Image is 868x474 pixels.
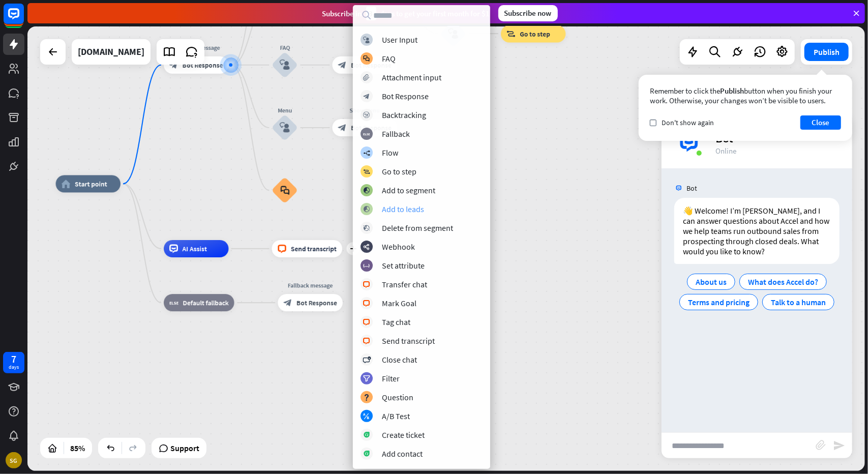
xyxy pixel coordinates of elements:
div: Send transcript [382,336,435,346]
div: A/B Test [382,411,410,421]
span: Go to step [520,29,550,38]
span: Talk to a human [771,297,826,307]
span: About us [696,277,727,287]
div: Add to segment [382,185,435,195]
div: User Input [382,35,417,45]
div: Bot Response [382,91,429,101]
i: block_user_input [280,123,290,133]
i: block_attachment [364,74,370,81]
div: Fallback [382,129,410,139]
i: block_goto [363,168,370,175]
i: home_2 [62,180,71,188]
div: accelcorporatesolutions.com [78,39,144,65]
i: send [833,439,845,452]
i: filter [363,375,370,382]
div: Flow [382,147,398,158]
i: block_fallback [364,131,370,137]
i: webhooks [364,244,370,250]
div: FAQ [259,43,311,52]
div: Close chat [382,354,417,365]
i: block_bot_response [364,93,370,100]
div: Subscribe in days to get your first month for $1 [322,7,490,20]
i: block_backtracking [364,112,370,118]
div: 7 [11,354,16,364]
i: builder_tree [363,150,370,156]
i: block_user_input [280,60,290,70]
div: Create ticket [382,430,425,440]
i: plus [350,246,356,252]
div: Webhook [382,242,415,252]
i: block_add_to_segment [363,206,370,213]
span: Bot Response [351,124,392,132]
span: Don't show again [662,118,714,127]
span: Support [170,440,199,456]
div: Add contact [382,449,423,459]
span: Bot Response [296,299,337,307]
span: Start point [75,180,107,188]
span: Terms and pricing [688,297,750,307]
div: Add to leads [382,204,424,214]
button: Close [800,115,841,130]
span: Bot [686,184,697,193]
div: Welcome message [157,43,235,52]
i: block_livechat [363,281,371,288]
i: block_bot_response [169,61,178,69]
i: block_set_attribute [364,262,370,269]
div: Subscribe now [498,5,558,21]
div: Backtracking [382,110,426,120]
i: block_fallback [169,299,178,307]
i: block_livechat [363,338,371,344]
div: Mark Goal [382,298,416,308]
i: block_bot_response [338,124,347,132]
i: block_user_input [364,37,370,43]
div: Delete from segment [382,223,453,233]
i: block_ab_testing [364,413,370,420]
i: block_goto [506,29,516,38]
a: 7 days [3,352,24,373]
i: block_faq [364,55,370,62]
span: AI Assist [183,245,207,253]
button: Publish [804,43,849,61]
div: SG [6,452,22,468]
span: Default fallback [183,299,228,307]
div: Filter [382,373,400,383]
div: Attachment input [382,72,441,82]
i: block_add_to_segment [363,187,370,194]
i: block_livechat [278,245,287,253]
i: block_question [364,394,370,401]
div: Tag chat [382,317,410,327]
div: 85% [67,440,88,456]
span: Send transcript [291,245,337,253]
div: Go to step [382,166,416,176]
div: FAQ [382,53,396,64]
i: block_faq [280,186,289,195]
span: What does Accel do? [748,277,818,287]
span: Bot Response [183,61,223,69]
i: block_attachment [816,440,826,450]
span: Publish [720,86,744,96]
span: Bot Response [351,61,392,69]
button: Open LiveChat chat widget [8,4,39,35]
div: Set attribute [382,260,425,271]
div: Transfer chat [382,279,427,289]
div: Online [715,146,840,156]
i: block_livechat [363,300,371,307]
div: Fallback message [272,281,349,290]
i: block_close_chat [363,357,371,363]
i: block_livechat [363,319,371,325]
div: Menu [259,106,311,115]
i: block_bot_response [284,299,292,307]
i: block_bot_response [338,61,347,69]
div: 👋 Welcome! I’m [PERSON_NAME], and I can answer questions about Accel and how we help teams run ou... [674,198,840,264]
div: days [9,364,19,371]
div: Remember to click the button when you finish your work. Otherwise, your changes won’t be visible ... [650,86,841,105]
div: Question [382,392,413,402]
div: Show Menu [326,106,404,115]
i: block_delete_from_segment [364,225,370,231]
